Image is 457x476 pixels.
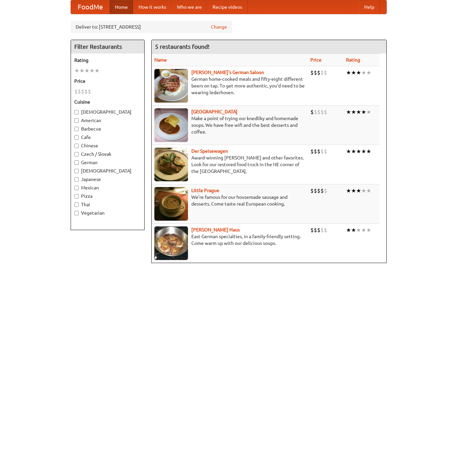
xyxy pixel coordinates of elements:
[94,67,100,74] li: ★
[74,201,141,208] label: Thai
[74,169,79,173] input: [DEMOGRAPHIC_DATA]
[324,69,327,76] li: $
[314,108,317,116] li: $
[346,108,351,116] li: ★
[320,148,324,155] li: $
[314,187,317,194] li: $
[74,88,78,95] li: $
[324,108,327,116] li: $
[74,177,79,182] input: Japanese
[74,109,141,115] label: [DEMOGRAPHIC_DATA]
[310,57,321,63] a: Price
[154,69,188,103] img: esthers.jpg
[191,188,219,193] a: Little Prague
[74,193,141,199] label: Pizza
[74,118,79,123] input: American
[191,227,240,232] a: [PERSON_NAME] Haus
[172,0,207,14] a: Who we are
[74,152,79,156] input: Czech / Slovak
[351,226,356,234] li: ★
[320,69,324,76] li: $
[191,148,228,154] a: Der Speisewagen
[74,210,141,216] label: Vegetarian
[74,144,79,148] input: Chinese
[346,148,351,155] li: ★
[346,187,351,194] li: ★
[154,226,188,260] img: kohlhaus.jpg
[317,226,320,234] li: $
[154,76,305,96] p: German home-cooked meals and fifty-eight different beers on tap. To get more authentic, you'd nee...
[71,40,144,53] h4: Filter Restaurants
[74,125,141,132] label: Barbecue
[154,194,305,207] p: We're famous for our housemade sausage and desserts. Come taste real European cooking.
[88,88,91,95] li: $
[361,108,366,116] li: ★
[154,108,188,142] img: czechpoint.jpg
[317,108,320,116] li: $
[74,151,141,157] label: Czech / Slovak
[74,117,141,124] label: American
[346,57,360,63] a: Rating
[361,226,366,234] li: ★
[324,187,327,194] li: $
[133,0,172,14] a: How it works
[317,69,320,76] li: $
[310,187,314,194] li: $
[320,187,324,194] li: $
[74,211,79,215] input: Vegetarian
[74,186,79,190] input: Mexican
[310,108,314,116] li: $
[366,69,371,76] li: ★
[351,187,356,194] li: ★
[366,187,371,194] li: ★
[310,226,314,234] li: $
[356,69,361,76] li: ★
[351,148,356,155] li: ★
[191,109,237,114] a: [GEOGRAPHIC_DATA]
[361,148,366,155] li: ★
[317,187,320,194] li: $
[74,78,141,84] h5: Price
[74,160,79,165] input: German
[74,194,79,198] input: Pizza
[366,108,371,116] li: ★
[71,0,110,14] a: FoodMe
[351,69,356,76] li: ★
[74,99,141,105] h5: Cuisine
[89,67,94,74] li: ★
[356,187,361,194] li: ★
[211,24,227,30] a: Change
[78,88,81,95] li: $
[154,115,305,135] p: Make a point of trying our knedlíky and homemade soups. We have free wifi and the best desserts a...
[74,110,79,114] input: [DEMOGRAPHIC_DATA]
[314,148,317,155] li: $
[314,226,317,234] li: $
[74,159,141,166] label: German
[356,148,361,155] li: ★
[71,21,232,33] div: Deliver to: [STREET_ADDRESS]
[191,70,264,75] a: [PERSON_NAME]'s German Saloon
[74,127,79,131] input: Barbecue
[207,0,247,14] a: Recipe videos
[74,57,141,64] h5: Rating
[366,148,371,155] li: ★
[154,233,305,247] p: East German specialties, in a family-friendly setting. Come warm up with our delicious soups.
[79,67,84,74] li: ★
[310,148,314,155] li: $
[74,176,141,183] label: Japanese
[154,57,167,63] a: Name
[320,226,324,234] li: $
[81,88,84,95] li: $
[317,148,320,155] li: $
[361,187,366,194] li: ★
[346,226,351,234] li: ★
[310,69,314,76] li: $
[324,148,327,155] li: $
[356,108,361,116] li: ★
[110,0,133,14] a: Home
[74,168,141,174] label: [DEMOGRAPHIC_DATA]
